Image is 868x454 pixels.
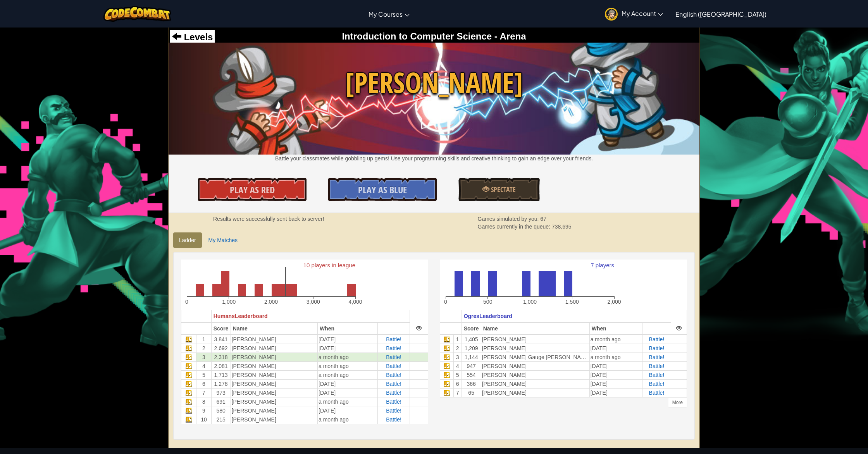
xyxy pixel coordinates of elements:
td: 973 [211,388,231,397]
td: [PERSON_NAME] [481,388,589,397]
td: 580 [211,406,231,415]
td: 7 [453,388,462,397]
td: 366 [462,379,481,388]
td: [PERSON_NAME] [231,344,317,353]
td: [PERSON_NAME] [231,415,317,424]
td: 8 [196,397,211,406]
td: [DATE] [589,379,642,388]
td: 4 [453,361,462,370]
td: Javascript [440,370,454,379]
a: Battle! [649,390,665,396]
a: CodeCombat logo [103,6,171,22]
a: Battle! [386,390,401,396]
text: 500 [483,299,493,305]
text: 1,000 [523,299,537,305]
span: 67 [540,216,546,222]
td: 7 [196,388,211,397]
td: Javascript [440,344,454,353]
td: 4 [196,361,211,370]
td: Javascript [181,353,196,361]
td: 2 [453,344,462,353]
span: My Courses [369,10,403,18]
a: Battle! [649,336,665,342]
span: Games currently in the queue: [478,224,552,230]
a: Battle! [649,354,665,360]
text: 7 players [591,262,614,268]
td: [DATE] [318,335,378,344]
a: Battle! [386,408,401,414]
td: [PERSON_NAME] [231,388,317,397]
td: 6 [196,379,211,388]
td: 2,692 [211,344,231,353]
th: When [589,322,642,335]
td: a month ago [318,361,378,370]
td: [PERSON_NAME] [231,406,317,415]
td: [DATE] [589,361,642,370]
td: 5 [196,370,211,379]
td: a month ago [318,397,378,406]
span: Leaderboard [235,313,268,319]
td: [PERSON_NAME] [481,361,589,370]
text: 3,000 [307,299,320,305]
a: Battle! [386,372,401,378]
th: When [318,322,378,335]
a: My Account [601,2,667,26]
span: Play As Red [230,184,275,196]
a: Battle! [649,372,665,378]
td: [DATE] [318,379,378,388]
td: [DATE] [589,388,642,397]
td: Javascript [440,388,454,397]
td: Javascript [181,406,196,415]
td: [PERSON_NAME] [231,379,317,388]
td: 9 [196,406,211,415]
a: My Courses [365,3,413,24]
td: a month ago [318,370,378,379]
td: [PERSON_NAME] [481,370,589,379]
td: Javascript [440,353,454,361]
td: Javascript [181,388,196,397]
td: 3 [196,353,211,361]
td: 65 [462,388,481,397]
td: 1,713 [211,370,231,379]
td: [DATE] [318,388,378,397]
td: Javascript [440,379,454,388]
a: Battle! [649,363,665,369]
a: Battle! [386,354,401,360]
td: Javascript [181,344,196,353]
span: Levels [181,32,213,42]
td: [PERSON_NAME] [231,353,317,361]
span: Introduction to Computer Science [342,31,492,41]
a: Ladder [173,232,202,248]
a: Battle! [386,416,401,423]
span: Battle! [386,336,401,342]
td: 6 [453,379,462,388]
td: [PERSON_NAME] Gauge [PERSON_NAME] [481,353,589,361]
span: Play As Blue [358,184,407,196]
span: Battle! [386,345,401,351]
td: 1,278 [211,379,231,388]
span: Humans [214,313,235,319]
td: 3 [453,353,462,361]
text: 4,000 [348,299,362,305]
text: 0 [444,299,447,305]
a: Battle! [649,381,665,387]
span: My Account [622,9,663,17]
td: a month ago [318,353,378,361]
a: Levels [172,32,213,42]
th: Score [462,322,481,335]
strong: Results were successfully sent back to server! [213,216,324,222]
span: Games simulated by you: [478,216,541,222]
td: [PERSON_NAME] [231,361,317,370]
span: Leaderboard [479,313,512,319]
td: [PERSON_NAME] [481,335,589,344]
text: 2,000 [264,299,278,305]
text: 1,000 [222,299,236,305]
